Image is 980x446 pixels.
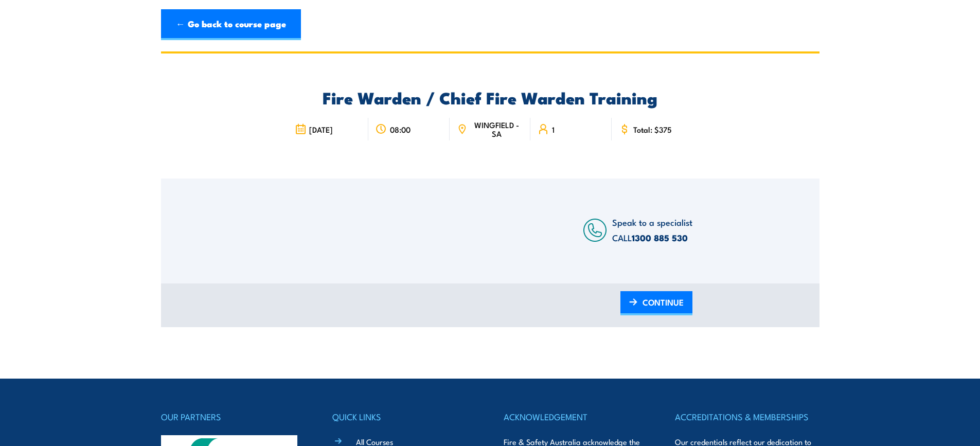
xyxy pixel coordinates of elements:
h4: OUR PARTNERS [161,409,305,424]
h2: Fire Warden / Chief Fire Warden Training [288,90,692,104]
h4: ACKNOWLEDGEMENT [504,409,648,424]
span: 1 [552,125,555,134]
a: ← Go back to course page [161,9,301,40]
span: 08:00 [390,125,411,134]
span: CONTINUE [643,289,684,316]
h4: QUICK LINKS [332,409,476,424]
span: Speak to a specialist CALL [612,216,692,244]
span: WINGFIELD - SA [470,120,523,138]
h4: ACCREDITATIONS & MEMBERSHIPS [675,409,819,424]
span: [DATE] [309,125,333,134]
a: 1300 885 530 [632,231,688,244]
span: Total: $375 [633,125,672,134]
a: CONTINUE [620,291,692,315]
